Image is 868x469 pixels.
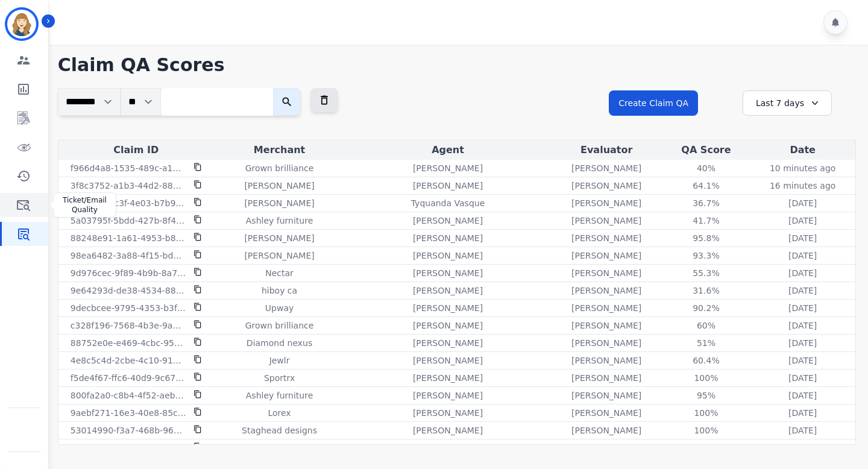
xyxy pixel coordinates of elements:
p: [PERSON_NAME] [413,180,483,192]
p: [PERSON_NAME] [571,407,641,419]
p: 88752e0e-e469-4cbc-950d-61751e3ec3ef [71,337,186,349]
p: [PERSON_NAME] [571,354,641,367]
p: [DATE] [788,337,817,349]
p: [PERSON_NAME] [571,180,641,192]
p: f72e9bd2-6d2a-4ca4-8604-96b5ec817caa [71,442,186,454]
p: [DATE] [788,372,817,384]
p: [PERSON_NAME] [571,267,641,279]
p: 4e8c5c4d-2cbe-4c10-916e-4bf8d9885d3d [71,354,186,367]
div: Evaluator [553,143,660,157]
p: [PERSON_NAME] [413,424,483,436]
div: 60.4% [679,354,733,367]
div: 75% [679,442,733,454]
p: [DATE] [788,354,817,367]
p: [PERSON_NAME] [244,232,314,244]
p: f966d4a8-1535-489c-a126-23f0a9bf49c8 [71,162,186,174]
p: [PERSON_NAME] [413,354,483,367]
h1: Claim QA Scores [58,54,856,76]
div: 90.2% [679,302,733,314]
p: Upway [265,302,294,314]
p: [PERSON_NAME] [413,232,483,244]
p: Jewlr [269,354,290,367]
div: 40% [679,162,733,174]
div: 60% [679,319,733,332]
p: 800fa2a0-c8b4-4f52-aebd-9b264c6a58de [71,389,186,401]
p: 5a03795f-5bdd-427b-8f46-1e36aa4bc8c3 [71,215,186,227]
div: 36.7% [679,197,733,209]
div: Last 7 days [743,90,832,116]
p: [DATE] [788,319,817,332]
p: [PERSON_NAME] [571,215,641,227]
p: [PERSON_NAME] [413,389,483,401]
p: 9e64293d-de38-4534-8885-43c000b13163 [71,285,186,297]
p: Sportrx [264,372,295,384]
div: Merchant [216,143,343,157]
p: [PERSON_NAME] [413,162,483,174]
p: [PERSON_NAME] [571,232,641,244]
div: 95.8% [679,232,733,244]
p: f5de4f67-ffc6-40d9-9c67-1f91cae812c2 [71,372,186,384]
div: 93.3% [679,250,733,262]
p: [DATE] [788,302,817,314]
div: 100% [679,407,733,419]
div: 41.7% [679,215,733,227]
p: [PERSON_NAME] [413,319,483,332]
p: Tyquanda Vasque [411,197,485,209]
p: [PERSON_NAME] [571,162,641,174]
p: Lorex [268,407,291,419]
p: [PERSON_NAME] [413,215,483,227]
p: [PERSON_NAME] [244,180,314,192]
p: [PERSON_NAME] [571,197,641,209]
button: Create Claim QA [609,90,698,116]
p: Staghead designs [242,424,317,436]
p: Grown brilliance [245,319,314,332]
p: 88248e91-1a61-4953-b889-8feca6e84993 [71,232,186,244]
p: 9aebf271-16e3-40e8-85c4-8bc2b5e203e7 [71,407,186,419]
p: [PERSON_NAME] [571,319,641,332]
p: [PERSON_NAME] [571,337,641,349]
p: 98ea6482-3a88-4f15-bd9c-3a8f40fb3c4e [71,250,186,262]
p: [DATE] [788,389,817,401]
p: 3f8c3752-a1b3-44d2-88bb-057b41426836 [71,180,186,192]
p: [PERSON_NAME] [413,407,483,419]
p: [PERSON_NAME] [413,267,483,279]
p: [PERSON_NAME] [244,197,314,209]
p: [PERSON_NAME] [413,250,483,262]
p: [DATE] [788,285,817,297]
p: [PERSON_NAME] [244,442,314,454]
div: QA Score [665,143,748,157]
p: [DATE] [788,407,817,419]
p: 9decbcee-9795-4353-b3f2-2b80070ba49b [71,302,186,314]
p: hiboy ca [262,285,297,297]
div: 64.1% [679,180,733,192]
p: [DATE] [788,232,817,244]
p: Grown brilliance [245,162,314,174]
p: [PERSON_NAME] [571,302,641,314]
div: Agent [347,143,548,157]
p: [DATE] [788,215,817,227]
p: [PERSON_NAME] [413,302,483,314]
p: Diamond nexus [247,337,312,349]
div: 100% [679,424,733,436]
p: 9d976cec-9f89-4b9b-8a78-0f68b7ee65eb [71,267,186,279]
p: [DATE] [788,442,817,454]
p: [PERSON_NAME] [571,285,641,297]
div: 95% [679,389,733,401]
p: [DATE] [788,267,817,279]
div: Date [752,143,853,157]
p: [PERSON_NAME] [413,285,483,297]
p: [PERSON_NAME] [571,250,641,262]
p: [PERSON_NAME] [413,442,483,454]
p: 53014990-f3a7-468b-9640-18f6aeec162e [71,424,186,436]
p: [DATE] [788,424,817,436]
div: 51% [679,337,733,349]
div: 100% [679,372,733,384]
div: Claim ID [61,143,212,157]
p: 3a63ff2b-fc3f-4e03-b7b9-58908c2ac603 [71,197,186,209]
p: Ashley furniture [246,215,313,227]
p: [PERSON_NAME] [571,389,641,401]
p: Ashley furniture [246,389,313,401]
p: [PERSON_NAME] [244,250,314,262]
p: [PERSON_NAME] [571,372,641,384]
p: [PERSON_NAME] [571,442,641,454]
